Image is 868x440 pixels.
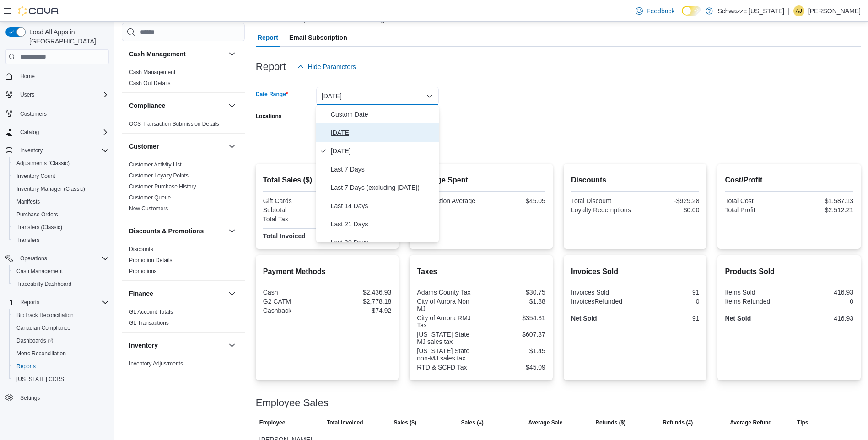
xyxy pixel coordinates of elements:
[329,298,391,305] div: $2,778.18
[595,419,625,426] span: Refunds ($)
[13,171,109,182] span: Inventory Count
[637,289,699,296] div: 91
[725,175,853,186] h2: Cost/Profit
[16,145,46,156] button: Inventory
[796,5,802,16] span: AJ
[331,145,435,156] span: [DATE]
[13,266,66,277] a: Cash Management
[13,361,39,372] a: Reports
[16,392,43,403] a: Settings
[637,197,699,204] div: -$929.28
[682,6,701,16] input: Dark Mode
[16,160,70,167] span: Adjustments (Classic)
[13,310,109,321] span: BioTrack Reconciliation
[13,158,73,169] a: Adjustments (Classic)
[256,91,288,98] label: Date Range
[16,337,53,344] span: Dashboards
[730,419,772,426] span: Average Refund
[417,289,479,296] div: Adams County Tax
[16,311,74,319] span: BioTrack Reconciliation
[331,219,435,230] span: Last 21 Days
[9,278,113,290] button: Traceabilty Dashboard
[129,80,171,87] span: Cash Out Details
[129,226,225,236] button: Discounts & Promotions
[129,142,159,151] h3: Customer
[13,209,109,220] span: Purchase Orders
[129,257,173,263] a: Promotion Details
[129,360,183,367] span: Inventory Adjustments
[16,127,109,138] span: Catalog
[129,49,225,59] button: Cash Management
[9,195,113,208] button: Manifests
[129,161,182,168] a: Customer Activity List
[16,363,36,370] span: Reports
[16,211,58,218] span: Purchase Orders
[2,126,113,139] button: Catalog
[571,289,633,296] div: Invoices Sold
[663,419,693,426] span: Refunds (#)
[9,265,113,278] button: Cash Management
[263,307,325,314] div: Cashback
[5,66,109,428] nav: Complex example
[263,215,325,223] div: Total Tax
[16,324,70,332] span: Canadian Compliance
[9,334,113,347] a: Dashboards
[788,5,790,16] p: |
[725,206,787,214] div: Total Profit
[16,71,38,82] a: Home
[327,419,363,426] span: Total Invoiced
[129,120,219,128] span: OCS Transaction Submission Details
[637,206,699,214] div: $0.00
[20,255,47,262] span: Operations
[13,348,109,359] span: Metrc Reconciliation
[483,197,545,204] div: $45.05
[13,196,43,207] a: Manifests
[329,289,391,296] div: $2,436.93
[571,315,597,322] strong: Net Sold
[331,164,435,175] span: Last 7 Days
[20,394,40,402] span: Settings
[129,194,171,201] a: Customer Queue
[129,371,204,378] span: Inventory by Product Historical
[20,129,39,136] span: Catalog
[20,110,47,118] span: Customers
[263,289,325,296] div: Cash
[122,244,245,280] div: Discounts & Promotions
[256,61,286,72] h3: Report
[2,252,113,265] button: Operations
[417,298,479,312] div: City of Aurora Non MJ
[122,118,245,133] div: Compliance
[483,347,545,354] div: $1.45
[13,158,109,169] span: Adjustments (Classic)
[331,127,435,138] span: [DATE]
[226,141,237,152] button: Customer
[725,266,853,277] h2: Products Sold
[16,224,62,231] span: Transfers (Classic)
[2,144,113,157] button: Inventory
[13,361,109,372] span: Reports
[13,279,75,290] a: Traceabilty Dashboard
[13,335,109,346] span: Dashboards
[9,322,113,334] button: Canadian Compliance
[793,5,804,16] div: Arcelia Johnson
[16,89,38,100] button: Users
[20,147,43,154] span: Inventory
[13,235,109,246] span: Transfers
[20,73,35,80] span: Home
[483,364,545,371] div: $45.09
[13,348,70,359] a: Metrc Reconciliation
[129,205,168,212] span: New Customers
[9,373,113,386] button: [US_STATE] CCRS
[2,70,113,83] button: Home
[394,419,416,426] span: Sales ($)
[129,246,153,253] span: Discounts
[483,331,545,338] div: $607.37
[331,200,435,211] span: Last 14 Days
[9,347,113,360] button: Metrc Reconciliation
[808,5,861,16] p: [PERSON_NAME]
[725,298,787,305] div: Items Refunded
[226,340,237,351] button: Inventory
[331,182,435,193] span: Last 7 Days (excluding [DATE])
